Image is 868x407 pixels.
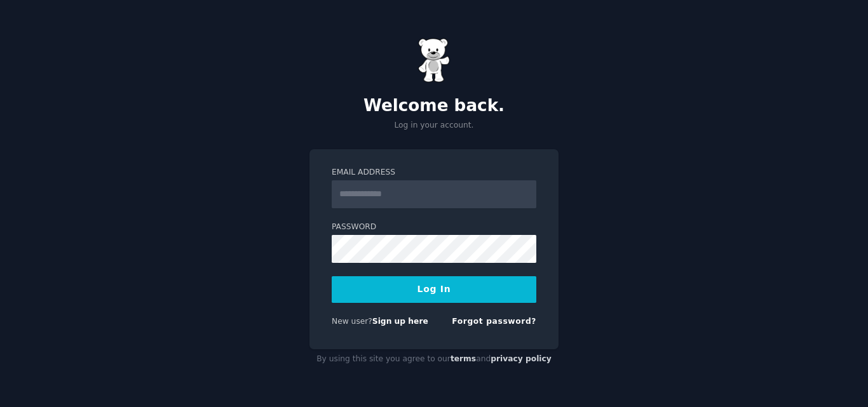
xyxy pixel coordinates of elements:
label: Password [332,222,536,233]
p: Log in your account. [309,120,559,131]
a: Sign up here [372,317,428,326]
div: By using this site you agree to our and [309,349,559,370]
button: Log In [332,276,536,303]
a: privacy policy [491,354,552,363]
a: terms [451,354,476,363]
span: New user? [332,317,372,326]
a: Forgot password? [452,317,536,326]
label: Email Address [332,167,536,178]
img: Gummy Bear [418,38,450,83]
h2: Welcome back. [309,96,559,116]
